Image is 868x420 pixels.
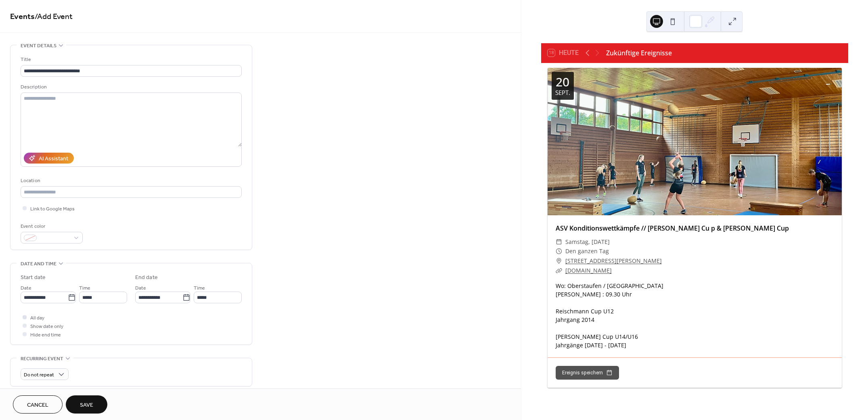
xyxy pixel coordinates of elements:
span: Date [21,284,31,292]
div: 20 [556,76,569,88]
span: Save [80,401,93,409]
a: [DOMAIN_NAME] [565,267,612,274]
a: [STREET_ADDRESS][PERSON_NAME] [565,256,662,266]
span: All day [30,314,44,322]
span: Time [79,284,90,292]
div: ​ [556,246,562,256]
span: Date [135,284,146,292]
span: Event details [21,42,56,50]
div: Event color [21,222,81,231]
div: ​ [556,266,562,275]
span: Time [194,284,205,292]
div: Zukünftige Ereignisse [606,48,672,58]
div: Start date [21,273,46,282]
button: Save [66,395,107,414]
a: ASV Konditionswettkämpfe // [PERSON_NAME] Cu p & [PERSON_NAME] Cup [556,224,789,233]
span: Cancel [27,401,48,409]
span: Date and time [21,260,56,268]
span: Hide end time [30,331,61,339]
div: Sept. [555,90,570,96]
div: Wo: Oberstaufen / [GEOGRAPHIC_DATA] [PERSON_NAME] : 09.30 Uhr Reischmann Cup U12 Jahrgang 2014 [P... [548,281,842,349]
div: Description [21,83,240,91]
button: AI Assistant [24,153,74,164]
button: Ereignis speichern [556,366,619,380]
span: Link to Google Maps [30,205,75,213]
div: ​ [556,237,562,247]
span: Samstag, [DATE] [565,237,610,247]
a: Events [10,9,35,25]
span: Show date only [30,322,63,331]
div: Location [21,176,240,185]
div: Title [21,55,240,64]
span: Do not repeat [24,370,54,380]
div: AI Assistant [39,155,68,163]
span: Den ganzen Tag [565,246,609,256]
div: ​ [556,256,562,266]
div: End date [135,273,158,282]
button: Cancel [13,395,63,414]
span: / Add Event [35,9,73,25]
span: Recurring event [21,355,63,363]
